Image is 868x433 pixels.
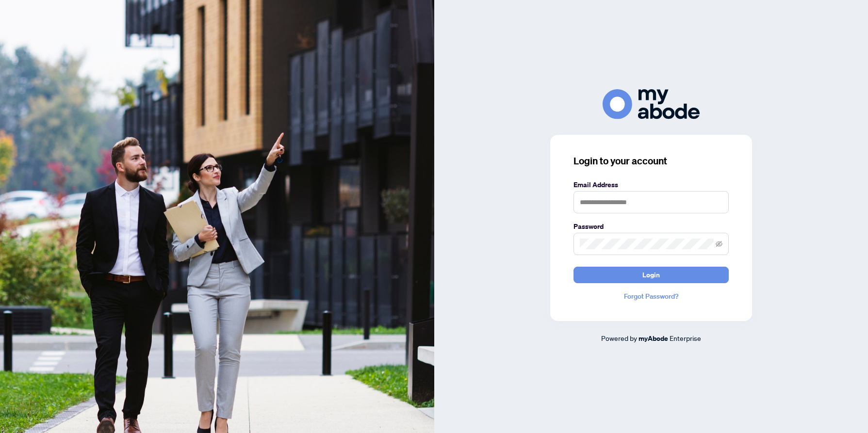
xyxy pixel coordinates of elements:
span: Powered by [601,334,637,342]
span: Login [642,267,660,283]
span: eye-invisible [716,241,722,247]
h3: Login to your account [573,154,729,168]
a: Forgot Password? [573,291,729,302]
label: Password [573,221,729,232]
img: ma-logo [603,89,700,119]
a: myAbode [639,333,668,344]
button: Login [573,267,729,283]
span: Enterprise [670,334,701,342]
label: Email Address [573,179,729,190]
